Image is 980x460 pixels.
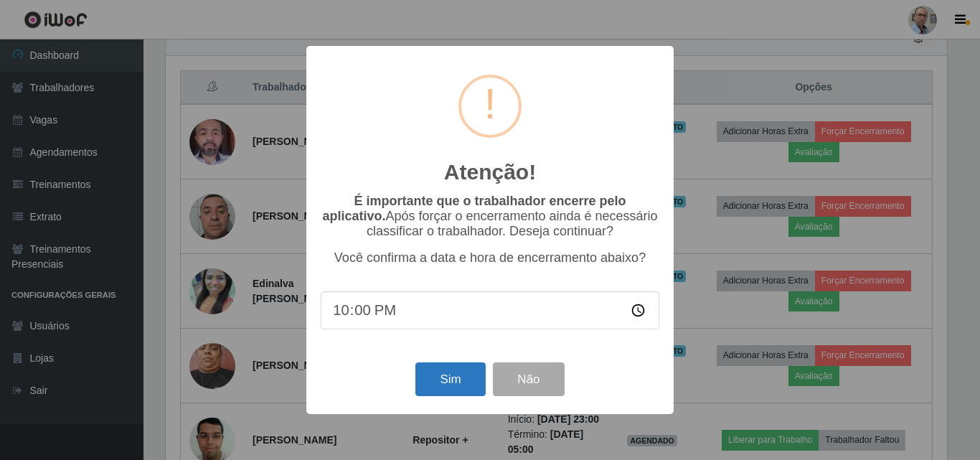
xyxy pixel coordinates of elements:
[444,159,536,185] h2: Atenção!
[322,194,626,223] b: É importante que o trabalhador encerre pelo aplicativo.
[493,362,564,396] button: Não
[321,194,659,239] p: Após forçar o encerramento ainda é necessário classificar o trabalhador. Deseja continuar?
[321,250,659,266] p: Você confirma a data e hora de encerramento abaixo?
[415,362,485,396] button: Sim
